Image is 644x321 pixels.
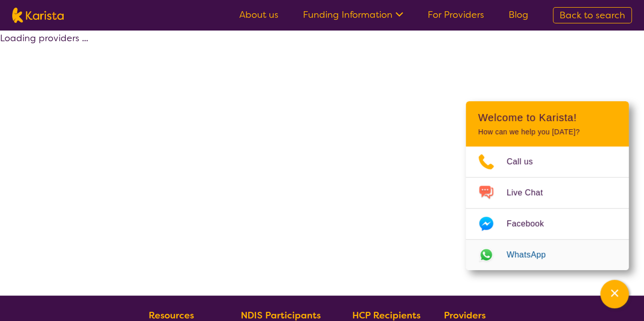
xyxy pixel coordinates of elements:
[303,9,403,21] a: Funding Information
[478,111,617,124] h2: Welcome to Karista!
[478,128,617,136] p: How can we help you [DATE]?
[559,9,625,21] span: Back to search
[12,8,64,23] img: Karista logo
[466,240,629,270] a: Web link opens in a new tab.
[239,9,278,21] a: About us
[507,216,556,231] span: Facebook
[507,247,558,262] span: WhatsApp
[428,9,484,21] a: For Providers
[507,154,545,169] span: Call us
[600,280,629,308] button: Channel Menu
[553,7,632,23] a: Back to search
[466,101,629,270] div: Channel Menu
[466,147,629,270] ul: Choose channel
[509,9,528,21] a: Blog
[507,185,555,200] span: Live Chat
